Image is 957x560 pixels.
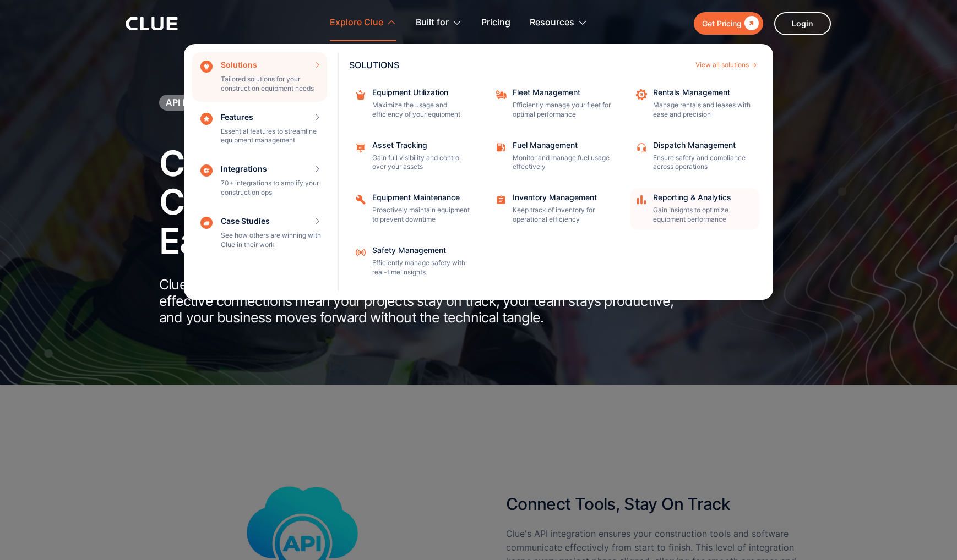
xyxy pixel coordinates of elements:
div: Get Pricing [702,17,742,30]
p: Efficiently manage safety with real-time insights [372,259,471,277]
a: Pricing [481,6,510,40]
img: Repairing icon [355,194,367,206]
p: Keep track of inventory for operational efficiency [513,206,612,224]
div: Resources [530,6,574,40]
img: Maintenance management icon [355,141,367,153]
nav: Explore Clue [126,41,831,300]
img: Safety Management [355,246,367,259]
div: Equipment Maintenance [372,194,471,201]
a: Dispatch ManagementEnsure safety and compliance across operations [630,136,759,178]
div:  [742,17,759,30]
a: Rentals ManagementManage rentals and leases with ease and precision [630,83,759,125]
img: fleet repair icon [495,89,507,101]
img: fleet fuel icon [495,141,507,153]
a: Get Pricing [694,12,763,35]
p: Manage rentals and leases with ease and precision [653,101,752,119]
p: Clue API Integration lets your data and tools work together in harmony. Simple, effective connect... [159,276,682,326]
img: Task checklist icon [495,194,507,206]
a: Login [774,12,831,35]
img: repair icon image [635,89,648,101]
div: Explore Clue [330,6,396,40]
p: Ensure safety and compliance across operations [653,153,752,172]
a: Safety ManagementEfficiently manage safety with real-time insights [349,241,479,283]
img: Customer support icon [635,141,648,153]
div: View all solutions [695,62,749,68]
div: Equipment Utilization [372,89,471,96]
div: Asset Tracking [372,141,471,149]
div: Resources [530,6,588,40]
a: Fleet ManagementEfficiently manage your fleet for optimal performance [490,83,619,125]
p: Efficiently manage your fleet for optimal performance [513,101,612,119]
div: Safety Management [372,246,471,254]
div: Fuel Management [513,141,612,149]
div: Inventory Management [513,194,612,201]
div: Fleet Management [513,89,612,96]
a: View all solutions [695,62,757,68]
a: Equipment MaintenanceProactively maintain equipment to prevent downtime [349,188,479,230]
div: Rentals Management [653,89,752,96]
div: Dispatch Management [653,141,752,149]
a: Asset TrackingGain full visibility and control over your assets [349,136,479,178]
p: Gain full visibility and control over your assets [372,153,471,172]
p: Gain insights to optimize equipment performance [653,206,752,224]
div: Built for [416,6,462,40]
a: Reporting & AnalyticsGain insights to optimize equipment performance [630,188,759,230]
img: Construction fleet management software [714,59,957,385]
h2: Connect Tools, Stay On Track [506,484,803,513]
div: Reporting & Analytics [653,194,752,201]
p: Maximize the usage and efficiency of your equipment [372,101,471,119]
a: Inventory ManagementKeep track of inventory for operational efficiency [490,188,619,230]
a: Equipment UtilizationMaximize the usage and efficiency of your equipment [349,83,479,125]
div: Explore Clue [330,6,383,40]
a: Fuel ManagementMonitor and manage fuel usage effectively [490,136,619,178]
p: Monitor and manage fuel usage effectively [513,153,612,172]
div: Built for [416,6,449,40]
p: Proactively maintain equipment to prevent downtime [372,206,471,224]
div: SOLUTIONS [349,61,690,69]
img: repairing box icon [355,89,367,101]
img: analytics icon [635,194,648,206]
